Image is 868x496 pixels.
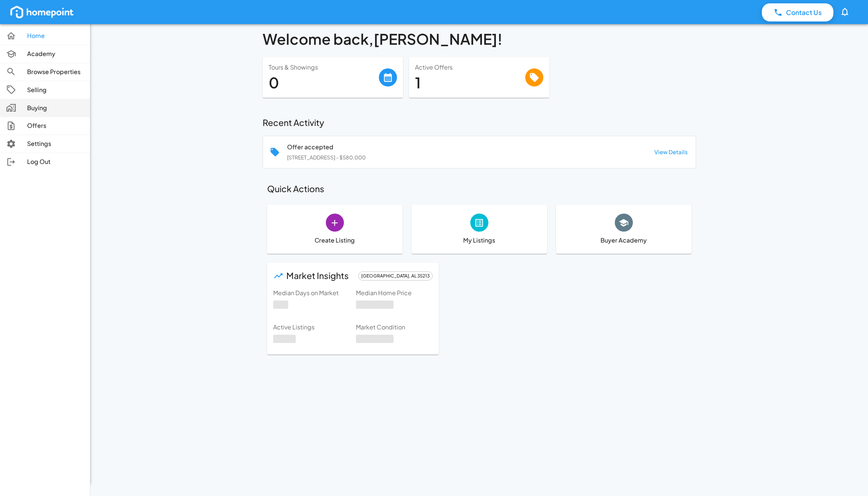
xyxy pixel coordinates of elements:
p: Buyer Academy [600,236,647,245]
h4: 0 [269,74,379,92]
span: [STREET_ADDRESS] - $580,000 [287,154,366,161]
p: Browse Properties [27,68,84,76]
span: [GEOGRAPHIC_DATA], AL 35213 [359,273,432,279]
p: Median Days on Market [273,289,350,297]
p: Offers [27,121,84,130]
p: Active Listings [273,323,350,332]
img: homepoint_logo_white.png [9,5,75,20]
p: Median Home Price [356,289,433,297]
h4: Welcome back, [PERSON_NAME] ! [263,30,696,48]
p: Tours & Showings [269,63,379,72]
p: Log Out [27,158,84,166]
h6: Quick Actions [267,182,692,196]
p: Active Offers [415,63,525,72]
p: Home [27,32,84,40]
p: Settings [27,140,84,148]
p: Create Listing [315,236,355,245]
p: Buying [27,104,84,112]
button: View Details [652,146,690,158]
p: Academy [27,50,84,58]
h6: Recent Activity [263,116,696,130]
p: Selling [27,86,84,94]
h6: Offer accepted [287,142,366,152]
p: My Listings [463,236,495,245]
p: Market Condition [356,323,433,332]
p: Contact Us [786,8,822,17]
h6: Market Insights [286,269,349,283]
h4: 1 [415,74,525,92]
